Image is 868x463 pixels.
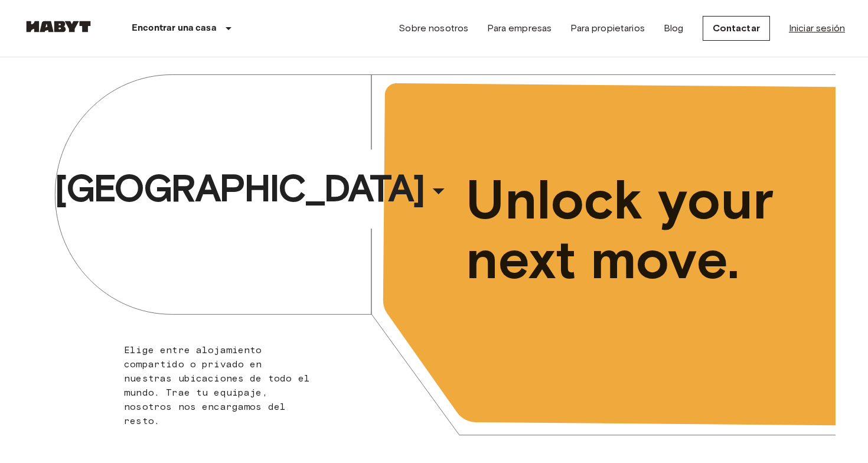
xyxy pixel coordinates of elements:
[23,21,94,32] img: Habyt
[50,161,457,216] button: [GEOGRAPHIC_DATA]
[664,21,684,35] a: Blog
[487,21,552,35] a: Para empresas
[466,170,787,289] span: Unlock your next move.
[54,165,424,212] span: [GEOGRAPHIC_DATA]
[399,21,468,35] a: Sobre nosotros
[570,21,645,35] a: Para propietarios
[789,21,845,35] a: Iniciar sesión
[132,21,217,35] p: Encontrar una casa
[124,344,310,426] span: Elige entre alojamiento compartido o privado en nuestras ubicaciones de todo el mundo. Trae tu eq...
[703,16,770,41] a: Contactar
